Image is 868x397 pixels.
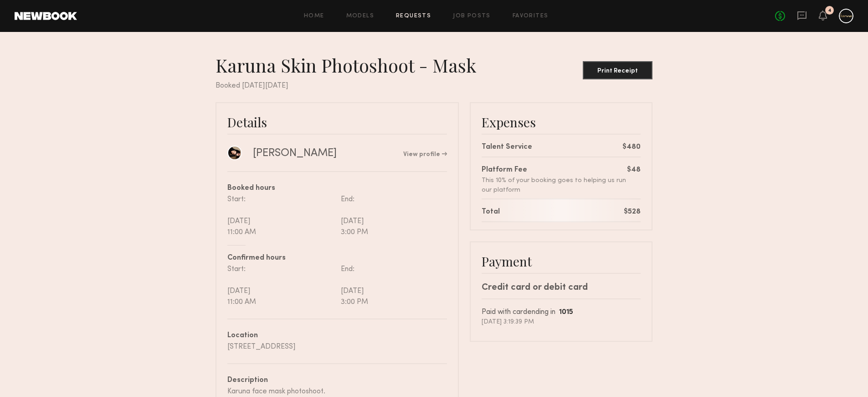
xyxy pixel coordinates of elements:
[482,165,627,176] div: Platform Fee
[624,207,641,218] div: $528
[346,13,374,19] a: Models
[559,309,573,316] b: 1015
[583,61,652,79] button: Print Receipt
[482,307,641,318] div: Paid with card ending in
[227,330,447,341] div: Location
[227,114,447,130] div: Details
[622,142,641,153] div: $480
[482,142,532,153] div: Talent Service
[227,386,447,397] div: Karuna face mask photoshoot.
[482,207,500,218] div: Total
[828,8,832,13] div: 4
[482,318,641,326] div: [DATE] 3:19:39 PM
[513,13,549,19] a: Favorites
[227,183,447,194] div: Booked hours
[403,151,447,158] a: View profile
[216,80,652,91] div: Booked [DATE][DATE]
[337,194,447,238] div: End: [DATE] 3:00 PM
[227,253,447,264] div: Confirmed hours
[227,375,447,386] div: Description
[627,165,641,176] div: $48
[586,68,649,74] div: Print Receipt
[304,13,324,19] a: Home
[337,264,447,308] div: End: [DATE] 3:00 PM
[482,281,641,295] div: Credit card or debit card
[482,176,627,195] div: This 10% of your booking goes to helping us run our platform
[396,13,431,19] a: Requests
[253,146,337,160] div: [PERSON_NAME]
[482,253,641,269] div: Payment
[216,54,483,77] div: Karuna Skin Photoshoot - Mask
[227,194,337,238] div: Start: [DATE] 11:00 AM
[227,341,447,352] div: [STREET_ADDRESS]
[453,13,491,19] a: Job Posts
[482,114,641,130] div: Expenses
[227,264,337,308] div: Start: [DATE] 11:00 AM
